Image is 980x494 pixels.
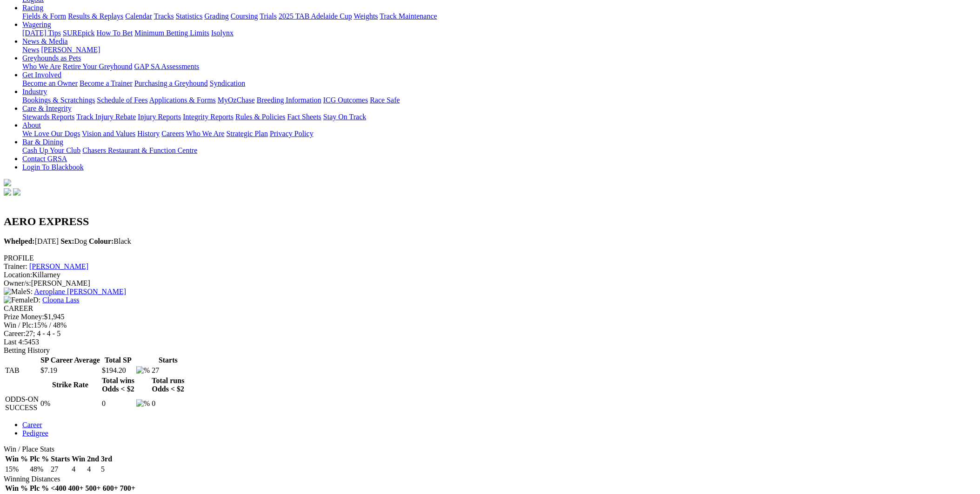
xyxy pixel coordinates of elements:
[235,113,286,121] a: Rules & Policies
[22,37,68,45] a: News & Media
[4,329,26,337] span: Career:
[13,188,20,196] img: twitter.svg
[227,130,268,137] a: Strategic Plan
[138,113,181,121] a: Injury Reports
[97,29,133,37] a: How To Bet
[22,138,63,146] a: Bar & Dining
[40,376,100,394] th: Strike Rate
[4,346,976,355] div: Betting History
[4,254,976,262] div: PROFILE
[22,130,976,138] div: About
[82,146,197,154] a: Chasers Restaurant & Function Centre
[151,395,185,412] td: 0
[22,54,81,62] a: Greyhounds as Pets
[101,366,135,375] td: $194.20
[4,296,40,304] span: D:
[29,454,49,464] th: Plc %
[136,366,150,375] img: %
[41,46,100,54] a: [PERSON_NAME]
[279,12,352,20] a: 2025 TAB Adelaide Cup
[154,12,174,20] a: Tracks
[22,421,42,429] a: Career
[270,130,313,137] a: Privacy Policy
[68,12,123,20] a: Results & Replays
[22,130,80,137] a: We Love Our Dogs
[183,113,233,121] a: Integrity Reports
[4,313,976,321] div: $1,945
[22,88,47,96] a: Industry
[40,366,100,375] td: $7.19
[4,475,976,483] div: Winning Distances
[4,338,976,346] div: 5453
[161,130,184,137] a: Careers
[63,29,94,37] a: SUREpick
[89,237,131,245] span: Black
[80,79,133,87] a: Become a Trainer
[22,79,78,87] a: Become an Owner
[5,454,28,464] th: Win %
[87,454,100,464] th: 2nd
[134,29,209,37] a: Minimum Betting Limits
[22,121,41,129] a: About
[149,96,216,104] a: Applications & Forms
[218,96,255,104] a: MyOzChase
[87,465,100,474] td: 4
[60,237,74,245] b: Sex:
[102,484,119,494] th: 600+
[5,484,28,494] th: Win %
[4,179,11,186] img: logo-grsa-white.png
[22,21,51,28] a: Wagering
[100,465,113,474] td: 5
[97,96,147,104] a: Schedule of Fees
[22,62,976,71] div: Greyhounds as Pets
[4,321,33,329] span: Win / Plc:
[137,130,160,137] a: History
[380,12,437,20] a: Track Maintenance
[151,366,185,375] td: 27
[5,366,39,375] td: TAB
[4,445,976,453] div: Win / Place Stats
[22,146,976,155] div: Bar & Dining
[4,313,44,321] span: Prize Money:
[4,288,33,295] span: S:
[4,296,33,304] img: Female
[186,130,225,137] a: Who We Are
[22,46,976,54] div: News & Media
[151,376,185,394] th: Total runs Odds < $2
[82,130,135,137] a: Vision and Values
[29,262,88,270] a: [PERSON_NAME]
[4,304,976,313] div: CAREER
[4,262,27,270] span: Trainer:
[120,484,136,494] th: 700+
[22,29,61,37] a: [DATE] Tips
[151,356,185,365] th: Starts
[40,395,100,412] td: 0%
[22,29,976,37] div: Wagering
[29,465,49,474] td: 48%
[4,321,976,329] div: 15% / 48%
[257,96,321,104] a: Breeding Information
[4,329,976,338] div: 27; 4 - 4 - 5
[323,113,366,121] a: Stay On Track
[89,237,113,245] b: Colour:
[22,79,976,88] div: Get Involved
[134,62,200,70] a: GAP SA Assessments
[370,96,400,104] a: Race Safe
[4,279,976,288] div: [PERSON_NAME]
[22,4,43,12] a: Racing
[4,288,27,296] img: Male
[5,465,28,474] td: 15%
[4,271,976,279] div: Killarney
[22,71,61,79] a: Get Involved
[85,484,101,494] th: 500+
[5,395,39,412] td: ODDS-ON SUCCESS
[22,62,61,70] a: Who We Are
[4,338,24,346] span: Last 4:
[231,12,258,20] a: Coursing
[68,484,84,494] th: 400+
[22,96,95,104] a: Bookings & Scratchings
[40,356,100,365] th: SP Career Average
[76,113,136,121] a: Track Injury Rebate
[22,113,976,121] div: Care & Integrity
[211,29,233,37] a: Isolynx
